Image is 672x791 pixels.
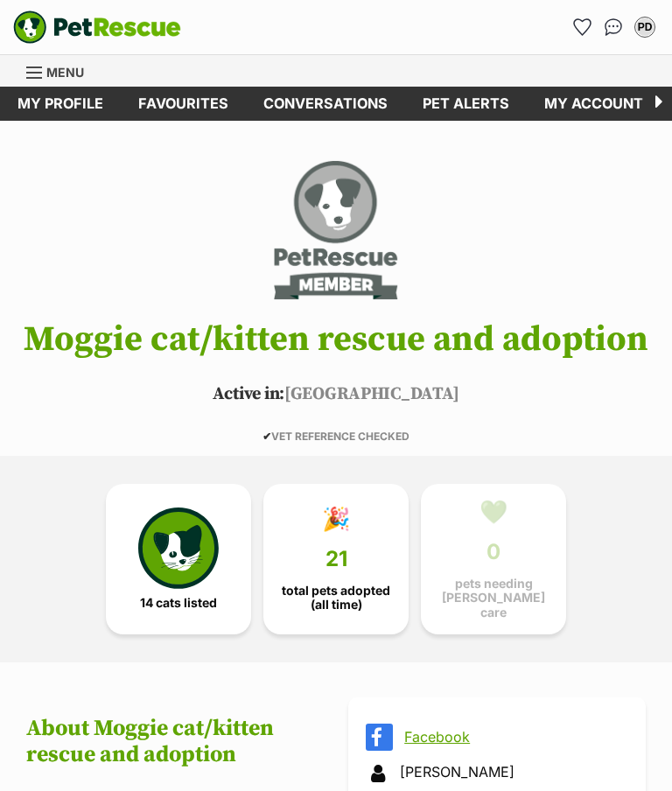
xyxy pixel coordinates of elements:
span: total pets adopted (all time) [278,584,394,612]
span: pets needing [PERSON_NAME] care [436,577,551,619]
div: 🎉 [322,506,350,532]
span: Menu [46,65,84,80]
a: 14 cats listed [106,484,251,634]
a: Facebook [404,729,621,745]
span: 0 [486,540,500,564]
img: Moggie cat/kitten rescue and adoption [269,156,402,304]
a: PetRescue [13,10,181,44]
a: Favourites [121,87,246,121]
span: 21 [325,547,347,571]
div: PD [636,18,654,36]
img: logo-e224e6f780fb5917bec1dbf3a21bbac754714ae5b6737aabdf751b685950b380.svg [13,10,181,44]
img: cat-icon-068c71abf8fe30c970a85cd354bc8e23425d12f6e8612795f06af48be43a487a.svg [138,507,219,588]
span: 14 cats listed [140,596,217,610]
a: Favourites [568,13,596,41]
a: Menu [26,55,96,87]
a: My account [527,87,661,121]
span: Active in: [213,383,284,405]
button: My account [631,13,659,41]
span: VET REFERENCE CHECKED [262,430,409,443]
a: Pet alerts [405,87,527,121]
a: 🎉 21 total pets adopted (all time) [263,484,409,634]
ul: Account quick links [568,13,659,41]
img: chat-41dd97257d64d25036548639549fe6c8038ab92f7586957e7f3b1b290dea8141.svg [605,18,623,36]
a: 💚 0 pets needing [PERSON_NAME] care [421,484,566,634]
a: conversations [246,87,405,121]
div: [PERSON_NAME] [366,759,628,787]
a: Conversations [599,13,627,41]
h2: About Moggie cat/kitten rescue and adoption [26,716,324,768]
icon: ✔ [262,430,271,443]
div: 💚 [479,499,507,525]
